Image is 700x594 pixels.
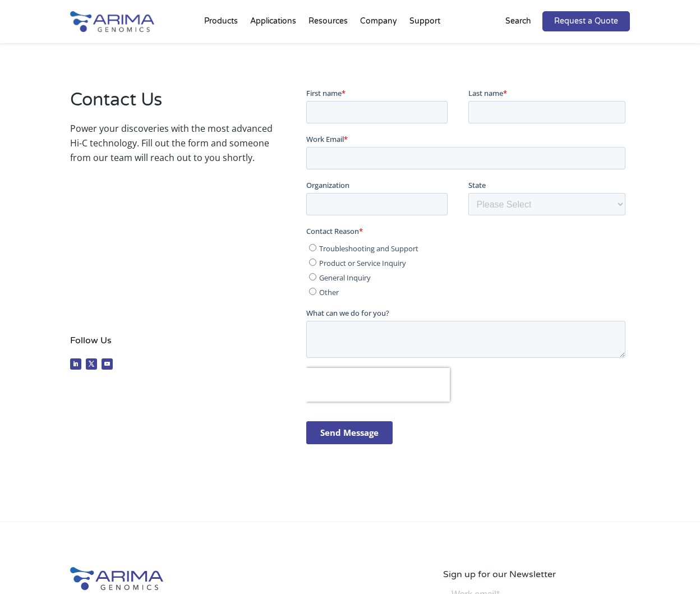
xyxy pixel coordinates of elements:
[306,88,630,464] iframe: Form 1
[70,567,163,590] img: Arima-Genomics-logo
[542,11,630,31] a: Request a Quote
[70,11,154,32] img: Arima-Genomics-logo
[443,567,630,582] p: Sign up for our Newsletter
[70,333,275,356] h4: Follow Us
[102,358,113,370] a: Follow on Youtube
[70,358,81,370] a: Follow on LinkedIn
[70,121,275,165] p: Power your discoveries with the most advanced Hi-C technology. Fill out the form and someone from...
[70,88,275,121] h2: Contact Us
[505,14,531,29] p: Search
[86,358,97,370] a: Follow on X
